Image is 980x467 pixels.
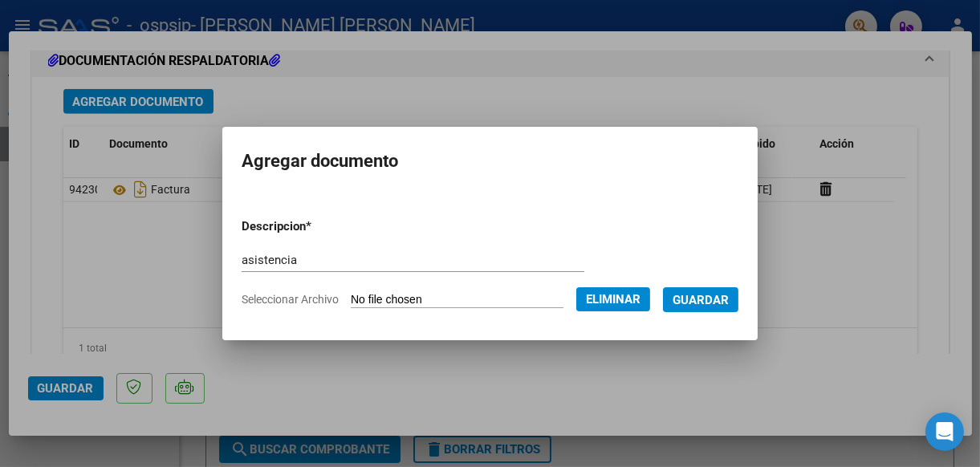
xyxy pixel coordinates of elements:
[242,146,738,177] h2: Agregar documento
[576,287,650,311] button: Eliminar
[925,412,964,451] div: Open Intercom Messenger
[242,293,339,306] span: Seleccionar Archivo
[663,287,738,312] button: Guardar
[242,217,391,236] p: Descripcion
[673,293,729,307] span: Guardar
[586,292,640,307] span: Eliminar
